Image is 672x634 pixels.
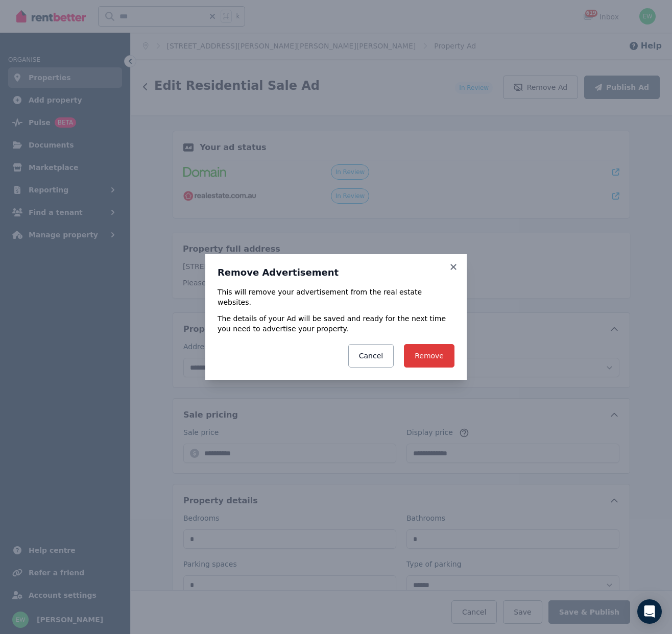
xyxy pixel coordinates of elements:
[348,344,394,368] button: Cancel
[218,313,454,334] p: The details of your Ad will be saved and ready for the next time you need to advertise your prope...
[218,266,454,279] h3: Remove Advertisement
[218,287,454,307] p: This will remove your advertisement from the real estate websites.
[637,599,662,624] div: Open Intercom Messenger
[404,344,454,368] button: Remove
